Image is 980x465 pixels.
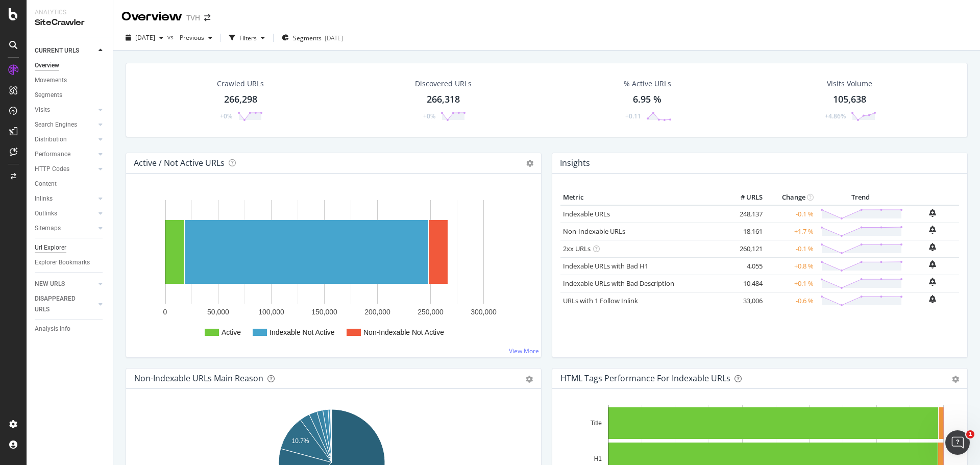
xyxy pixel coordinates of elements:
[35,279,95,289] a: NEW URLS
[35,105,95,115] a: Visits
[121,30,167,46] button: [DATE]
[625,112,641,120] div: +0.11
[35,149,95,160] a: Performance
[35,279,65,289] div: NEW URLS
[633,93,661,106] div: 6.95 %
[945,430,970,455] iframe: Intercom live chat
[186,13,200,23] div: TVH
[35,60,106,71] a: Overview
[35,242,66,253] div: Url Explorer
[35,193,53,204] div: Inlinks
[167,33,176,41] span: vs
[121,8,182,26] div: Overview
[591,420,602,427] text: Title
[35,17,105,29] div: SiteCrawler
[35,242,106,253] a: Url Explorer
[35,75,106,86] a: Movements
[929,295,936,303] div: bell-plus
[35,179,57,189] div: Content
[134,373,263,383] div: Non-Indexable URLs Main Reason
[816,190,905,205] th: Trend
[35,293,86,315] div: DISAPPEARED URLS
[929,209,936,217] div: bell-plus
[765,190,816,205] th: Change
[827,79,872,89] div: Visits Volume
[35,223,61,234] div: Sitemaps
[134,156,225,170] h4: Active / Not Active URLs
[225,30,269,46] button: Filters
[526,160,533,167] i: Options
[765,205,816,223] td: -0.1 %
[134,190,533,349] svg: A chart.
[35,119,95,130] a: Search Engines
[563,261,648,271] a: Indexable URLs with Bad H1
[35,45,95,56] a: CURRENT URLS
[952,376,959,383] div: gear
[415,79,472,89] div: Discovered URLs
[724,223,765,240] td: 18,161
[471,308,497,316] text: 300,000
[35,45,79,56] div: CURRENT URLS
[765,292,816,309] td: -0.6 %
[35,134,95,145] a: Distribution
[423,112,435,120] div: +0%
[278,30,347,46] button: Segments[DATE]
[833,93,866,106] div: 105,638
[526,376,533,383] div: gear
[220,112,232,120] div: +0%
[35,119,77,130] div: Search Engines
[35,293,95,315] a: DISAPPEARED URLS
[176,30,216,46] button: Previous
[929,260,936,268] div: bell-plus
[35,324,70,334] div: Analysis Info
[135,33,155,42] span: 2025 Sep. 17th
[560,156,590,170] h4: Insights
[418,308,444,316] text: 250,000
[35,257,106,268] a: Explorer Bookmarks
[765,257,816,275] td: +0.8 %
[765,275,816,292] td: +0.1 %
[35,193,95,204] a: Inlinks
[724,240,765,257] td: 260,121
[427,93,460,106] div: 266,318
[207,308,229,316] text: 50,000
[224,93,257,106] div: 266,298
[929,278,936,286] div: bell-plus
[35,164,69,175] div: HTTP Codes
[35,75,67,86] div: Movements
[35,223,95,234] a: Sitemaps
[35,208,57,219] div: Outlinks
[176,33,204,42] span: Previous
[724,275,765,292] td: 10,484
[563,279,674,288] a: Indexable URLs with Bad Description
[35,257,90,268] div: Explorer Bookmarks
[724,190,765,205] th: # URLS
[364,308,390,316] text: 200,000
[35,149,70,160] div: Performance
[222,328,241,336] text: Active
[35,208,95,219] a: Outlinks
[929,226,936,234] div: bell-plus
[35,105,50,115] div: Visits
[724,257,765,275] td: 4,055
[239,34,257,42] div: Filters
[825,112,846,120] div: +4.86%
[594,455,602,462] text: H1
[35,324,106,334] a: Analysis Info
[258,308,284,316] text: 100,000
[35,8,105,17] div: Analytics
[325,34,343,42] div: [DATE]
[35,179,106,189] a: Content
[35,90,62,101] div: Segments
[269,328,335,336] text: Indexable Not Active
[311,308,337,316] text: 150,000
[724,292,765,309] td: 33,006
[363,328,444,336] text: Non-Indexable Not Active
[35,164,95,175] a: HTTP Codes
[929,243,936,251] div: bell-plus
[563,209,610,218] a: Indexable URLs
[204,14,210,21] div: arrow-right-arrow-left
[217,79,264,89] div: Crawled URLs
[966,430,974,438] span: 1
